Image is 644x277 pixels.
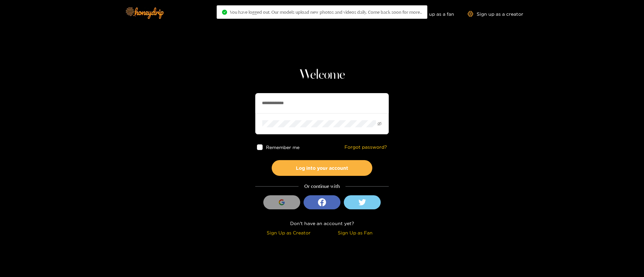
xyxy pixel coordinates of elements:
div: Sign Up as Fan [324,229,387,236]
div: Don't have an account yet? [255,219,389,227]
a: Sign up as a fan [408,11,454,17]
button: Log into your account [272,160,372,176]
span: eye-invisible [377,122,382,126]
span: Remember me [266,145,300,150]
a: Sign up as a creator [468,11,523,17]
a: Forgot password? [344,144,387,150]
h1: Welcome [255,67,389,83]
span: You have logged out. Our models upload new photos and videos daily. Come back soon for more.. [230,9,422,15]
span: check-circle [222,10,227,15]
div: Or continue with [255,183,389,190]
div: Sign Up as Creator [257,229,320,236]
